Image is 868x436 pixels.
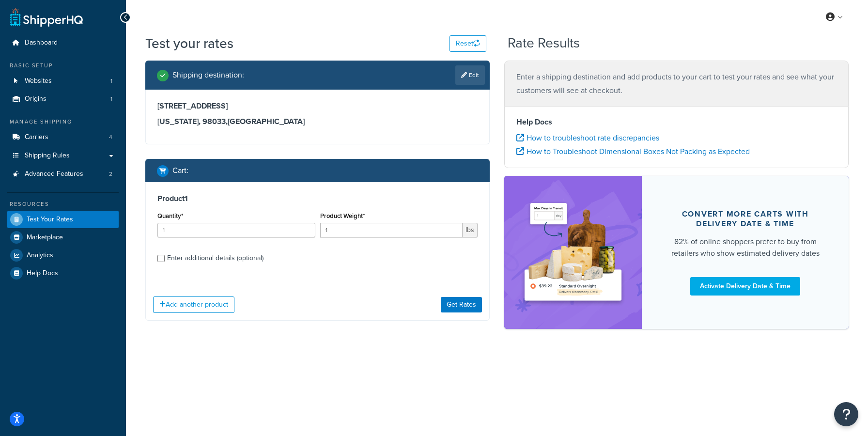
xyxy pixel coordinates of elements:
[516,70,837,97] p: Enter a shipping destination and add products to your cart to test your rates and see what your c...
[7,247,119,264] a: Analytics
[665,209,825,229] div: Convert more carts with delivery date & time
[834,402,858,426] button: Open Resource Center
[7,34,119,52] a: Dashboard
[516,116,837,128] h4: Help Docs
[7,72,119,90] a: Websites1
[7,90,119,108] a: Origins1
[7,165,119,183] a: Advanced Features2
[463,223,478,237] span: lbs
[441,297,482,312] button: Get Rates
[516,146,750,157] a: How to Troubleshoot Dimensional Boxes Not Packing as Expected
[25,77,52,85] span: Websites
[508,36,580,51] h2: Rate Results
[690,277,800,296] a: Activate Delivery Date & Time
[167,251,263,265] div: Enter additional details (optional)
[519,190,627,314] img: feature-image-ddt-36eae7f7280da8017bfb280eaccd9c446f90b1fe08728e4019434db127062ab4.png
[110,95,112,103] span: 1
[25,95,46,103] span: Origins
[172,71,244,79] h2: Shipping destination :
[7,128,119,146] li: Carriers
[7,90,119,108] li: Origins
[7,147,119,165] a: Shipping Rules
[109,133,112,141] span: 4
[153,296,234,313] button: Add another product
[157,101,478,111] h3: [STREET_ADDRESS]
[157,255,165,262] input: Enter additional details (optional)
[7,211,119,228] a: Test Your Rates
[157,194,478,203] h3: Product 1
[7,200,119,208] div: Resources
[7,62,119,70] div: Basic Setup
[172,166,188,175] h2: Cart :
[25,133,48,141] span: Carriers
[320,223,463,237] input: 0.00
[145,34,233,53] h1: Test your rates
[7,265,119,282] a: Help Docs
[27,216,73,224] span: Test Your Rates
[25,170,83,178] span: Advanced Features
[7,229,119,246] a: Marketplace
[665,236,825,259] div: 82% of online shoppers prefer to buy from retailers who show estimated delivery dates
[157,223,315,237] input: 0
[27,269,58,278] span: Help Docs
[25,39,58,47] span: Dashboard
[157,212,183,219] label: Quantity*
[7,128,119,146] a: Carriers4
[110,77,112,85] span: 1
[7,165,119,183] li: Advanced Features
[7,118,119,126] div: Manage Shipping
[449,35,486,52] button: Reset
[109,170,112,178] span: 2
[25,152,70,160] span: Shipping Rules
[27,234,63,242] span: Marketplace
[455,65,485,85] a: Edit
[320,212,365,219] label: Product Weight*
[27,251,53,260] span: Analytics
[7,72,119,90] li: Websites
[516,132,659,143] a: How to troubleshoot rate discrepancies
[157,117,478,126] h3: [US_STATE], 98033 , [GEOGRAPHIC_DATA]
